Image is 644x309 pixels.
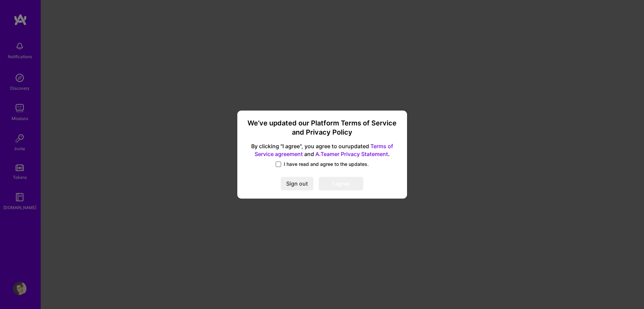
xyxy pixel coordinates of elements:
[319,177,363,190] button: I agree
[255,143,393,158] a: Terms of Service agreement
[281,177,313,190] button: Sign out
[245,119,399,137] h3: We’ve updated our Platform Terms of Service and Privacy Policy
[245,143,399,158] span: By clicking "I agree", you agree to our updated and .
[315,151,388,157] a: A.Teamer Privacy Statement
[284,161,369,168] span: I have read and agree to the updates.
